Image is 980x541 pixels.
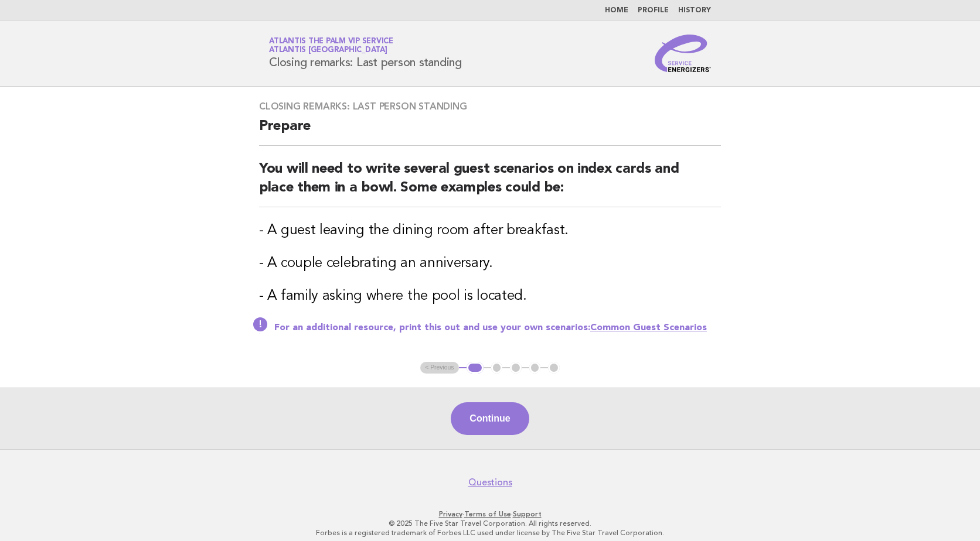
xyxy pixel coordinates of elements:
h2: Prepare [259,117,721,146]
a: Common Guest Scenarios [590,323,707,333]
h3: Closing remarks: Last person standing [259,101,721,112]
h1: Closing remarks: Last person standing [269,38,462,69]
a: Support [513,510,542,518]
button: Continue [451,402,529,435]
p: For an additional resource, print this out and use your own scenarios: [274,322,721,334]
a: Profile [638,7,669,14]
p: © 2025 The Five Star Travel Corporation. All rights reserved. [131,519,849,528]
h3: - A couple celebrating an anniversary. [259,254,721,273]
p: · · [131,509,849,519]
h3: - A family asking where the pool is located. [259,287,721,306]
img: Service Energizers [655,35,711,72]
button: 1 [467,362,484,374]
a: Atlantis The Palm VIP ServiceAtlantis [GEOGRAPHIC_DATA] [269,37,393,54]
a: Home [605,7,628,14]
p: Forbes is a registered trademark of Forbes LLC used under license by The Five Star Travel Corpora... [131,528,849,537]
a: Terms of Use [464,510,511,518]
h3: - A guest leaving the dining room after breakfast. [259,221,721,240]
a: History [678,7,711,14]
a: Privacy [439,510,462,518]
h2: You will need to write several guest scenarios on index cards and place them in a bowl. Some exam... [259,160,721,207]
a: Questions [468,477,512,488]
span: Atlantis [GEOGRAPHIC_DATA] [269,47,387,54]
